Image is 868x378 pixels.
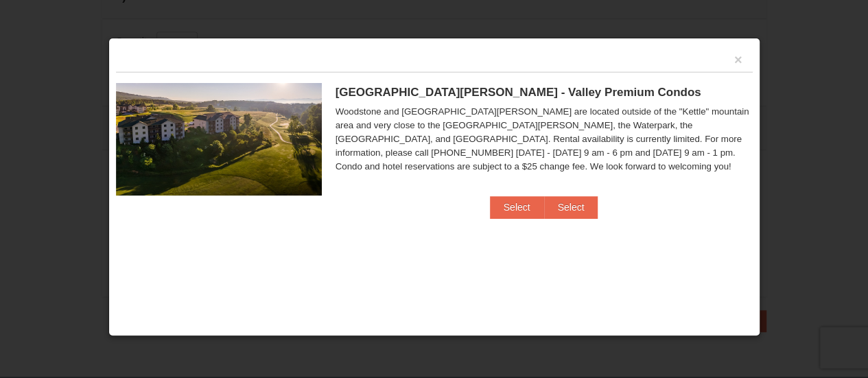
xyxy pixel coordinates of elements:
[336,86,701,99] span: [GEOGRAPHIC_DATA][PERSON_NAME] - Valley Premium Condos
[734,53,742,67] button: ×
[544,196,598,218] button: Select
[116,83,322,196] img: 19219041-4-ec11c166.jpg
[336,105,753,174] div: Woodstone and [GEOGRAPHIC_DATA][PERSON_NAME] are located outside of the "Kettle" mountain area an...
[490,196,544,218] button: Select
